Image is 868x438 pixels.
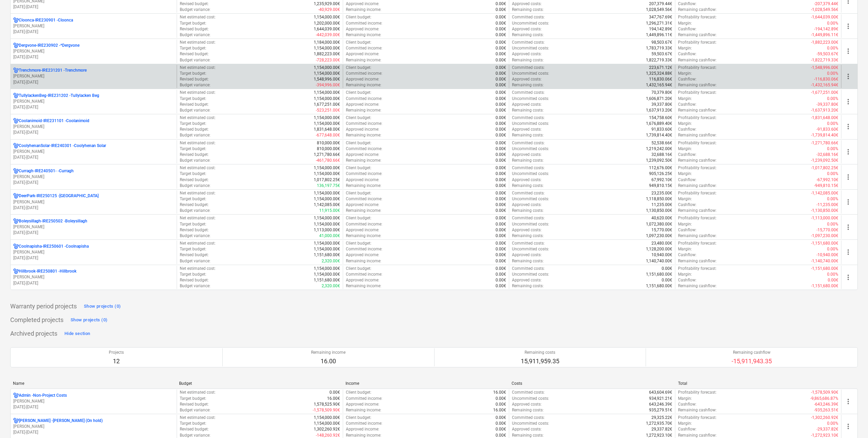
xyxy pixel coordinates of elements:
p: Uncommitted costs : [512,121,549,127]
div: Show projects (0) [84,303,121,310]
p: Target budget : [180,121,206,127]
p: Approved income : [346,26,379,32]
p: -40,929.00€ [318,7,340,13]
p: Approved costs : [512,102,542,107]
div: Hide section [64,330,90,338]
p: 1,239,092.50€ [646,158,672,163]
p: [PERSON_NAME] - [PERSON_NAME] (On hold) [19,418,103,424]
p: Remaining income : [346,158,381,163]
p: [PERSON_NAME] [13,73,174,79]
div: Boleysillagh-IRE250502 -Boleysillagh[PERSON_NAME][DATE]-[DATE] [13,218,174,236]
p: [DATE] - [DATE] [13,205,174,211]
p: Approved income : [346,76,379,82]
p: 0.00€ [496,152,506,158]
p: [PERSON_NAME] [13,249,174,255]
p: Uncommitted costs : [512,45,549,51]
p: [DATE] - [DATE] [13,4,174,10]
p: [DATE] - [DATE] [13,429,174,435]
div: Project has multi currencies enabled [13,168,19,174]
p: Margin : [678,45,692,51]
p: Client budget : [346,140,371,146]
p: 0.00€ [496,115,506,121]
p: Profitability forecast : [678,40,717,45]
p: Approved costs : [512,76,542,82]
div: CoolyhenanSolar-IRE240301 -Coolyhenan Solar[PERSON_NAME][DATE]-[DATE] [13,143,174,160]
p: Net estimated cost : [180,115,216,121]
p: 0.00€ [496,107,506,113]
p: Budget variance : [180,82,210,88]
p: -1,271,780.66€ [811,140,838,146]
div: Project has multi currencies enabled [13,268,19,274]
p: 0.00€ [496,165,506,171]
div: DeerPark-IRE250125 -[GEOGRAPHIC_DATA][PERSON_NAME][DATE]-[DATE] [13,193,174,210]
p: 116,830.06€ [649,76,672,82]
p: 59,503.67€ [651,51,672,57]
p: 1,644,039.00€ [314,26,340,32]
p: Committed costs : [512,115,545,121]
p: Remaining cashflow : [678,158,717,163]
p: Margin : [678,121,692,127]
p: Committed income : [346,96,382,102]
p: [DATE] - [DATE] [13,404,174,410]
p: 0.00€ [496,1,506,7]
span: more_vert [844,173,852,181]
span: more_vert [844,248,852,256]
p: 1,154,000.00€ [314,96,340,102]
p: [DATE] - [DATE] [13,230,174,236]
p: -91,833.60€ [816,127,838,132]
p: [DATE] - [DATE] [13,130,174,135]
p: 1,154,000.00€ [314,115,340,121]
p: [DATE] - [DATE] [13,54,174,60]
div: Project has multi currencies enabled [13,218,19,224]
p: Revised budget : [180,26,209,32]
button: Show projects (0) [69,315,109,325]
div: Project has multi currencies enabled [13,93,19,99]
p: DeerPark-IRE250125 - [GEOGRAPHIC_DATA] [19,193,99,199]
p: -1,831,648.00€ [811,115,838,121]
p: -32,688.16€ [816,152,838,158]
p: -1,677,251.00€ [811,90,838,96]
div: Project has multi currencies enabled [13,393,19,398]
p: -1,028,549.56€ [811,7,838,13]
p: [PERSON_NAME] [13,424,174,429]
p: Revised budget : [180,102,209,107]
div: Project has multi currencies enabled [13,193,19,199]
p: 70,379.80€ [651,90,672,96]
p: Revised budget : [180,152,209,158]
p: [PERSON_NAME] [13,274,174,280]
p: 0.00€ [496,90,506,96]
p: -677,648.00€ [316,132,340,138]
p: Remaining income : [346,57,381,63]
p: 1,154,000.00€ [314,14,340,20]
p: Client budget : [346,14,371,20]
p: 0.00€ [496,127,506,132]
p: Approved income : [346,51,379,57]
p: 1,296,271.31€ [646,20,672,26]
div: Dergvone-IRE230902 -*Dergvone[PERSON_NAME][DATE]-[DATE] [13,43,174,60]
p: Cashflow : [678,51,696,57]
p: 1,677,251.00€ [314,102,340,107]
p: -39,337.80€ [816,102,838,107]
p: Cashflow : [678,1,696,7]
p: Remaining income : [346,132,381,138]
p: Approved costs : [512,26,542,32]
p: 0.00% [827,96,838,102]
p: Committed income : [346,71,382,76]
div: Project has multi currencies enabled [13,43,19,48]
p: 1,739,814.40€ [646,132,672,138]
p: [DATE] - [DATE] [13,255,174,261]
p: [DATE] - [DATE] [13,155,174,160]
p: [PERSON_NAME] [13,48,174,54]
p: -523,251.00€ [316,107,340,113]
p: 1,676,889.40€ [646,121,672,127]
span: more_vert [844,22,852,30]
p: Remaining cashflow : [678,57,717,63]
div: Project has multi currencies enabled [13,17,19,23]
p: 0.00€ [496,20,506,26]
p: Uncommitted costs : [512,71,549,76]
p: Approved income : [346,1,379,7]
p: [PERSON_NAME] [13,99,174,104]
p: [PERSON_NAME] [13,398,174,404]
p: Cashflow : [678,26,696,32]
p: Budget variance : [180,158,210,163]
